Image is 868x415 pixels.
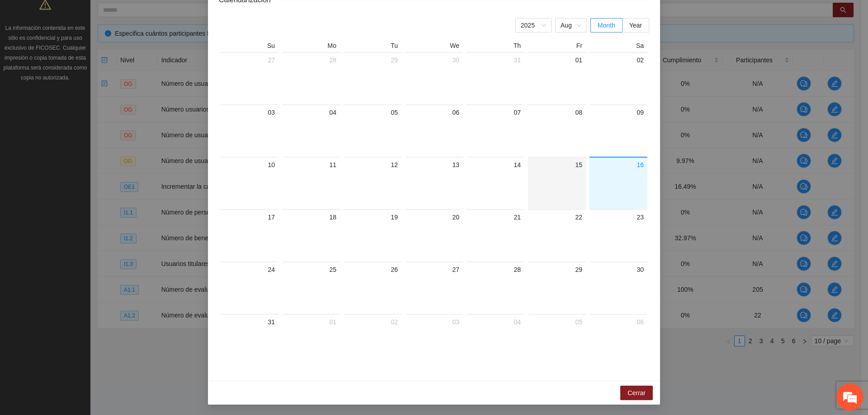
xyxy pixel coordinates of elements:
[465,52,526,104] td: 2025-07-31
[620,386,653,400] button: Cerrar
[224,55,275,65] div: 27
[342,209,403,261] td: 2025-08-19
[224,264,275,275] div: 24
[403,52,465,104] td: 2025-07-30
[342,42,403,52] th: Tu
[470,55,521,65] div: 31
[532,317,582,327] div: 05
[532,55,582,65] div: 01
[224,159,275,170] div: 10
[465,42,526,52] th: Th
[347,317,398,327] div: 02
[342,104,403,157] td: 2025-08-05
[526,261,588,314] td: 2025-08-29
[219,104,280,157] td: 2025-08-03
[526,104,588,157] td: 2025-08-08
[470,159,521,170] div: 14
[403,157,465,209] td: 2025-08-13
[219,314,280,366] td: 2025-08-31
[470,317,521,327] div: 04
[224,317,275,327] div: 31
[409,264,459,275] div: 27
[280,104,342,157] td: 2025-08-04
[148,5,170,26] div: Minimizar ventana de chat en vivo
[465,104,526,157] td: 2025-08-07
[521,19,546,32] span: 2025
[403,261,465,314] td: 2025-08-27
[347,107,398,118] div: 05
[465,209,526,261] td: 2025-08-21
[403,209,465,261] td: 2025-08-20
[286,212,336,223] div: 18
[465,314,526,366] td: 2025-09-04
[409,317,459,327] div: 03
[526,42,588,52] th: Fr
[409,55,459,65] div: 30
[224,107,275,118] div: 03
[280,209,342,261] td: 2025-08-18
[403,314,465,366] td: 2025-09-03
[561,19,581,32] span: Aug
[588,104,649,157] td: 2025-08-09
[409,212,459,223] div: 20
[470,107,521,118] div: 07
[470,212,521,223] div: 21
[588,157,649,209] td: 2025-08-16
[588,209,649,261] td: 2025-08-23
[219,52,280,104] td: 2025-07-27
[465,157,526,209] td: 2025-08-14
[403,42,465,52] th: We
[280,261,342,314] td: 2025-08-25
[588,42,649,52] th: Sa
[347,212,398,223] div: 19
[286,107,336,118] div: 04
[286,317,336,327] div: 01
[588,314,649,366] td: 2025-09-06
[532,212,582,223] div: 22
[593,107,644,118] div: 09
[347,159,398,170] div: 12
[280,52,342,104] td: 2025-07-28
[5,247,172,278] textarea: Escriba su mensaje y pulse “Intro”
[342,314,403,366] td: 2025-09-02
[593,264,644,275] div: 30
[280,314,342,366] td: 2025-09-01
[286,264,336,275] div: 25
[342,52,403,104] td: 2025-07-29
[532,264,582,275] div: 29
[409,159,459,170] div: 13
[593,55,644,65] div: 02
[593,159,644,170] div: 16
[224,212,275,223] div: 17
[342,157,403,209] td: 2025-08-12
[47,46,152,58] div: Chatee con nosotros ahora
[470,264,521,275] div: 28
[526,209,588,261] td: 2025-08-22
[598,22,615,29] span: Month
[526,157,588,209] td: 2025-08-15
[593,212,644,223] div: 23
[532,159,582,170] div: 15
[347,264,398,275] div: 26
[286,55,336,65] div: 28
[219,42,280,52] th: Su
[526,52,588,104] td: 2025-08-01
[219,157,280,209] td: 2025-08-10
[588,261,649,314] td: 2025-08-30
[403,104,465,157] td: 2025-08-06
[465,261,526,314] td: 2025-08-28
[347,55,398,65] div: 29
[219,209,280,261] td: 2025-08-17
[629,22,642,29] span: Year
[280,157,342,209] td: 2025-08-11
[627,388,646,398] span: Cerrar
[409,107,459,118] div: 06
[526,314,588,366] td: 2025-09-05
[286,159,336,170] div: 11
[342,261,403,314] td: 2025-08-26
[219,261,280,314] td: 2025-08-24
[280,42,342,52] th: Mo
[532,107,582,118] div: 08
[52,121,125,212] span: Estamos en línea.
[593,317,644,327] div: 06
